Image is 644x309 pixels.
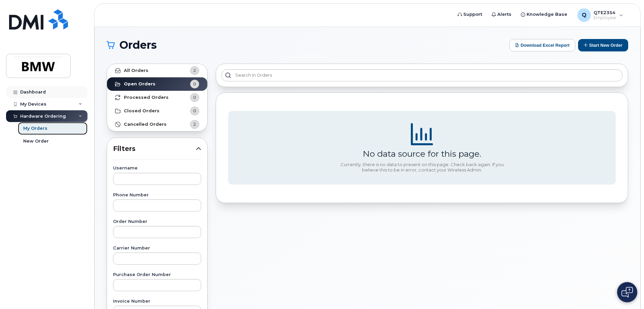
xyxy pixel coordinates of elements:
span: 2 [193,121,196,127]
strong: Closed Orders [124,108,159,114]
label: Phone Number [113,193,201,197]
input: Search in orders [221,69,622,81]
div: No data source for this page. [363,149,481,159]
a: Closed Orders0 [107,104,207,118]
label: Invoice Number [113,299,201,304]
span: 0 [193,108,196,114]
label: Order Number [113,220,201,224]
button: Start New Order [578,39,628,51]
label: Purchase Order Number [113,273,201,277]
a: Open Orders0 [107,77,207,91]
a: All Orders2 [107,64,207,77]
strong: Open Orders [124,81,155,87]
label: Username [113,166,201,170]
div: Currently, there is no data to present on this page. Check back again. If you believe this to be ... [338,162,506,172]
span: 2 [193,67,196,74]
button: Download Excel Report [509,39,575,51]
span: Orders [119,40,157,50]
span: Filters [113,144,196,154]
strong: All Orders [124,68,148,73]
span: 0 [193,81,196,87]
span: 0 [193,94,196,101]
label: Carrier Number [113,246,201,250]
img: Open chat [621,287,633,298]
a: Cancelled Orders2 [107,118,207,131]
strong: Processed Orders [124,95,169,100]
a: Processed Orders0 [107,91,207,104]
strong: Cancelled Orders [124,122,167,127]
